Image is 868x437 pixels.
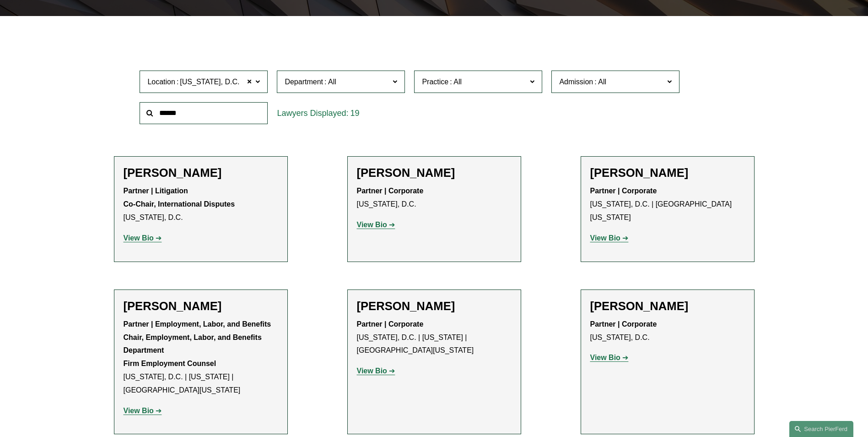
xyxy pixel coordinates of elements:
[124,407,154,415] strong: View Bio
[357,320,424,328] strong: Partner | Corporate
[124,299,278,313] h2: [PERSON_NAME]
[124,234,154,242] strong: View Bio
[422,78,448,86] span: Practice
[590,234,629,242] a: View Bio
[357,185,512,211] p: [US_STATE], D.C.
[124,407,162,415] a: View Bio
[124,320,271,367] strong: Partner | Employment, Labor, and Benefits Chair, Employment, Labor, and Benefits Department Firm ...
[357,221,395,229] a: View Bio
[789,421,853,437] a: Search this site
[124,187,235,208] strong: Partner | Litigation Co-Chair, International Disputes
[350,109,359,118] span: 19
[357,299,512,313] h2: [PERSON_NAME]
[590,299,745,313] h2: [PERSON_NAME]
[124,166,278,180] h2: [PERSON_NAME]
[285,78,323,86] span: Department
[357,187,424,195] strong: Partner | Corporate
[590,318,745,344] p: [US_STATE], D.C.
[590,234,620,242] strong: View Bio
[590,166,745,180] h2: [PERSON_NAME]
[590,354,620,361] strong: View Bio
[357,221,387,229] strong: View Bio
[590,320,657,328] strong: Partner | Corporate
[357,166,512,180] h2: [PERSON_NAME]
[357,367,387,375] strong: View Bio
[124,234,162,242] a: View Bio
[590,185,745,224] p: [US_STATE], D.C. | [GEOGRAPHIC_DATA][US_STATE]
[124,185,278,224] p: [US_STATE], D.C.
[590,187,657,195] strong: Partner | Corporate
[357,367,395,375] a: View Bio
[590,354,629,361] a: View Bio
[559,78,593,86] span: Admission
[124,318,278,397] p: [US_STATE], D.C. | [US_STATE] | [GEOGRAPHIC_DATA][US_STATE]
[180,76,239,88] span: [US_STATE], D.C.
[147,78,175,86] span: Location
[357,318,512,357] p: [US_STATE], D.C. | [US_STATE] | [GEOGRAPHIC_DATA][US_STATE]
